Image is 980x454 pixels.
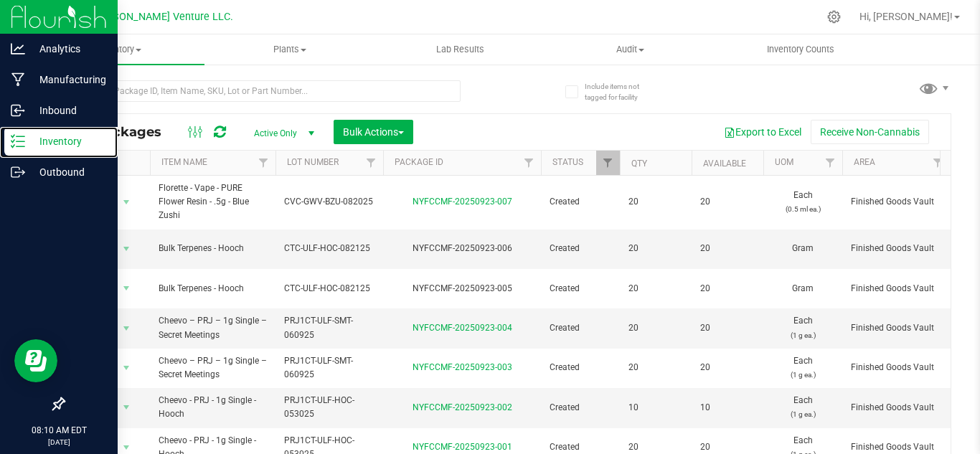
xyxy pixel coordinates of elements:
span: Finished Goods Vault [851,242,941,255]
span: 10 [628,401,683,415]
span: Finished Goods Vault [851,361,941,374]
span: Cheevo – PRJ – 1g Single – Secret Meetings [159,314,267,341]
span: Finished Goods Vault [851,195,941,209]
span: Florette - Vape - PURE Flower Resin - .5g - Blue Zushi [159,181,267,223]
span: Finished Goods Vault [851,401,941,415]
p: Inventory [25,133,111,150]
button: Bulk Actions [334,120,413,144]
a: Inventory [34,34,204,65]
a: Package ID [395,157,443,167]
span: Hi, [PERSON_NAME]! [859,11,953,22]
a: Qty [631,159,647,169]
a: Status [552,157,583,167]
inline-svg: Inbound [11,103,25,118]
a: Inventory Counts [715,34,885,65]
span: Created [550,440,611,454]
iframe: Resource center [14,339,57,382]
a: NYFCCMF-20250923-004 [413,323,512,333]
a: UOM [775,157,793,167]
span: Cheevo - PRJ - 1g Single - Hooch [159,394,267,421]
p: Analytics [25,40,111,57]
span: Each [772,189,834,216]
a: NYFCCMF-20250923-003 [413,362,512,372]
a: NYFCCMF-20250923-007 [413,197,512,207]
span: Created [550,195,611,209]
span: 20 [700,195,755,209]
span: Created [550,401,611,415]
span: Finished Goods Vault [851,321,941,335]
span: Plants [205,43,374,56]
span: Gram [772,242,834,255]
span: PRJ1CT-ULF-SMT-060925 [284,314,374,341]
span: 20 [628,440,683,454]
span: select [118,239,136,259]
p: (1 g ea.) [772,328,834,342]
span: Bulk Terpenes - Hooch [159,282,267,295]
span: CVC-GWV-BZU-082025 [284,195,374,209]
a: Area [854,157,875,167]
span: Each [772,314,834,341]
span: Created [550,321,611,335]
p: (0.5 ml ea.) [772,202,834,216]
inline-svg: Outbound [11,165,25,179]
p: Manufacturing [25,71,111,88]
a: Filter [517,151,541,175]
span: Inventory Counts [748,43,854,56]
p: 08:10 AM EDT [6,424,111,437]
a: Available [703,159,746,169]
span: 20 [700,321,755,335]
span: Created [550,361,611,374]
span: 20 [628,242,683,255]
inline-svg: Manufacturing [11,72,25,87]
span: Bulk Actions [343,126,404,138]
span: Bulk Terpenes - Hooch [159,242,267,255]
span: select [118,278,136,298]
a: Filter [596,151,620,175]
span: Green [PERSON_NAME] Venture LLC. [60,11,233,23]
button: Receive Non-Cannabis [811,120,929,144]
span: Cheevo – PRJ – 1g Single – Secret Meetings [159,354,267,382]
p: Inbound [25,102,111,119]
span: 20 [628,361,683,374]
span: Lab Results [417,43,504,56]
a: Filter [359,151,383,175]
p: [DATE] [6,437,111,448]
span: Created [550,242,611,255]
inline-svg: Analytics [11,42,25,56]
div: Manage settings [825,10,843,24]
a: Plants [204,34,374,65]
span: 20 [700,361,755,374]
p: (1 g ea.) [772,407,834,421]
span: select [118,358,136,378]
span: PRJ1CT-ULF-HOC-053025 [284,394,374,421]
span: PRJ1CT-ULF-SMT-060925 [284,354,374,382]
span: 10 [700,401,755,415]
a: Item Name [161,157,207,167]
span: Finished Goods Vault [851,282,941,295]
a: Lot Number [287,157,339,167]
p: Outbound [25,164,111,181]
button: Export to Excel [715,120,811,144]
span: Inventory [34,43,204,56]
span: Each [772,354,834,382]
span: CTC-ULF-HOC-082125 [284,242,374,255]
span: Each [772,394,834,421]
span: 20 [628,282,683,295]
a: Filter [926,151,950,175]
span: 20 [628,195,683,209]
span: 20 [700,282,755,295]
input: Search Package ID, Item Name, SKU, Lot or Part Number... [63,80,461,102]
a: Filter [252,151,275,175]
a: Lab Results [374,34,545,65]
span: Audit [546,43,715,56]
inline-svg: Inventory [11,134,25,148]
span: select [118,397,136,417]
span: 20 [628,321,683,335]
span: All Packages [75,124,176,140]
span: 20 [700,242,755,255]
span: 20 [700,440,755,454]
span: select [118,192,136,212]
span: select [118,318,136,339]
div: NYFCCMF-20250923-005 [381,282,543,295]
a: Audit [545,34,715,65]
